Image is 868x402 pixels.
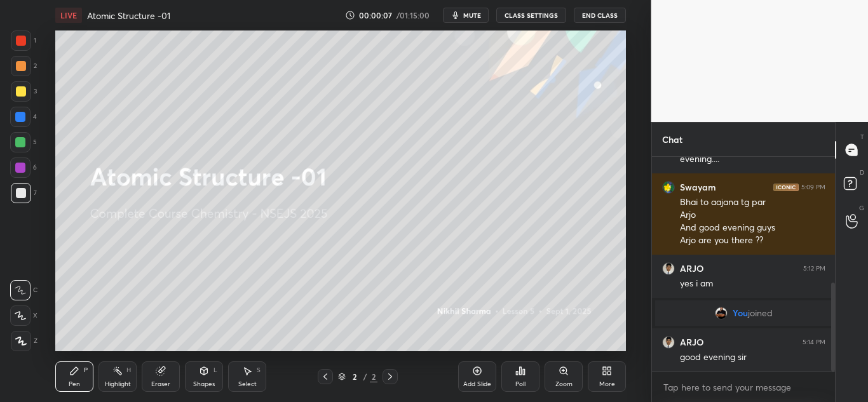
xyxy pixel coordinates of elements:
[10,280,37,300] div: C
[662,181,675,194] img: 9802b4cbdbab4d4381d2480607a75a70.jpg
[10,132,37,152] div: 5
[87,10,170,22] h4: Atomic Structure -01
[733,308,748,318] span: You
[348,373,361,380] div: 2
[662,262,675,275] img: 808054d8e26e45289994f61101d61ca8.jpg
[463,11,481,20] span: mute
[680,153,825,166] div: evening....
[10,157,37,178] div: 6
[105,381,131,387] div: Highlight
[11,81,37,102] div: 3
[680,234,825,247] div: Arjo are you there ??
[443,8,489,23] button: mute
[11,56,37,76] div: 2
[11,331,37,351] div: Z
[652,157,836,372] div: grid
[803,338,825,346] div: 5:14 PM
[680,337,704,348] h6: ARJO
[662,336,675,349] img: 808054d8e26e45289994f61101d61ca8.jpg
[11,30,36,51] div: 1
[363,373,367,380] div: /
[370,371,377,382] div: 2
[801,184,825,191] div: 5:09 PM
[680,278,825,290] div: yes i am
[515,381,526,387] div: Poll
[748,308,773,318] span: joined
[463,381,491,387] div: Add Slide
[680,196,825,209] div: Bhai to aajana tg par
[680,182,716,193] h6: Swayam
[55,8,82,23] div: LIVE
[214,367,217,373] div: L
[859,203,864,213] p: G
[773,184,799,191] img: iconic-dark.1390631f.png
[574,8,626,23] button: End Class
[126,367,131,373] div: H
[652,123,693,156] p: Chat
[84,367,88,373] div: P
[11,183,37,203] div: 7
[680,263,704,274] h6: ARJO
[715,307,728,319] img: a01082944b8c4f22862f39c035533313.jpg
[151,381,170,387] div: Eraser
[680,222,825,234] div: And good evening guys
[555,381,573,387] div: Zoom
[680,209,825,222] div: Arjo
[496,8,566,23] button: CLASS SETTINGS
[10,305,37,326] div: X
[10,107,37,127] div: 4
[680,351,825,364] div: good evening sir
[193,381,215,387] div: Shapes
[803,265,825,272] div: 5:12 PM
[257,367,261,373] div: S
[860,132,864,142] p: T
[238,381,257,387] div: Select
[599,381,615,387] div: More
[69,381,80,387] div: Pen
[860,168,864,177] p: D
